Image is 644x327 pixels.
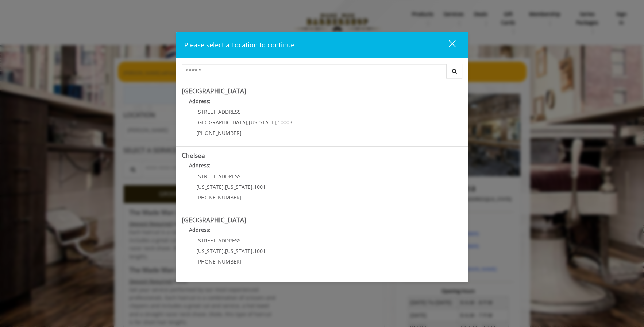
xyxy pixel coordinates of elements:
[196,194,242,201] span: [PHONE_NUMBER]
[184,40,294,49] span: Please select a Location to continue
[224,248,225,254] span: ,
[189,162,211,169] b: Address:
[182,64,463,82] div: Center Select
[252,248,254,254] span: ,
[252,183,254,190] span: ,
[196,173,243,180] span: [STREET_ADDRESS]
[440,40,455,51] div: close dialog
[196,258,242,265] span: [PHONE_NUMBER]
[254,248,269,254] span: 10011
[182,215,246,224] b: [GEOGRAPHIC_DATA]
[225,248,252,254] span: [US_STATE]
[249,119,276,126] span: [US_STATE]
[182,86,246,95] b: [GEOGRAPHIC_DATA]
[196,119,247,126] span: [GEOGRAPHIC_DATA]
[196,248,224,254] span: [US_STATE]
[450,69,459,74] i: Search button
[247,119,249,126] span: ,
[254,183,269,190] span: 10011
[196,183,224,190] span: [US_STATE]
[182,64,447,78] input: Search Center
[196,129,242,136] span: [PHONE_NUMBER]
[225,183,252,190] span: [US_STATE]
[276,119,278,126] span: ,
[224,183,225,190] span: ,
[182,151,205,160] b: Chelsea
[189,98,211,105] b: Address:
[196,108,243,115] span: [STREET_ADDRESS]
[196,237,243,244] span: [STREET_ADDRESS]
[435,38,460,52] button: close dialog
[189,226,211,233] b: Address:
[278,119,292,126] span: 10003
